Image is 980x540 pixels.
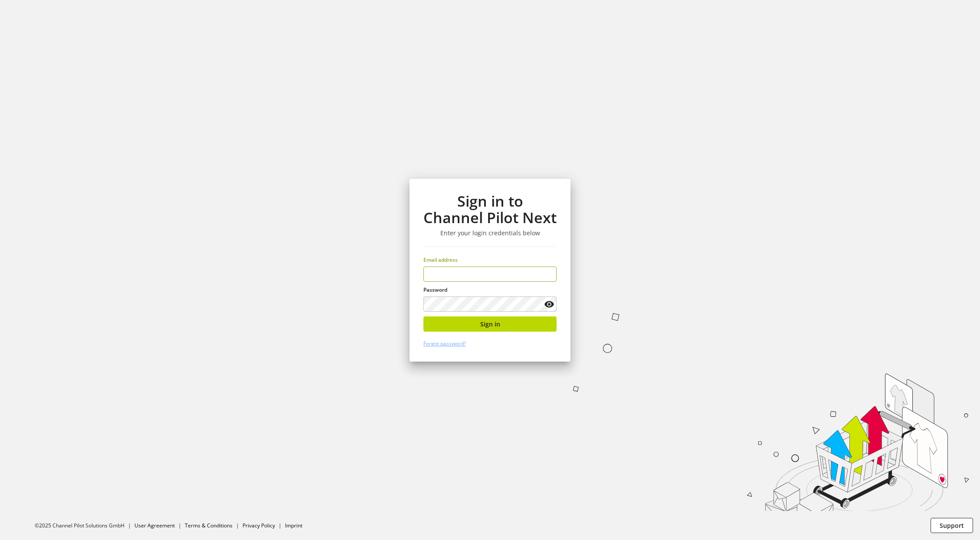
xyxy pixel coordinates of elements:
[931,518,973,533] button: Support
[423,229,557,237] h3: Enter your login credentials below
[940,521,964,530] span: Support
[423,340,466,347] a: Forgot password?
[423,286,447,293] span: Password
[134,522,175,529] a: User Agreement
[185,522,233,529] a: Terms & Conditions
[35,522,134,530] li: ©2025 Channel Pilot Solutions GmbH
[423,256,458,263] span: Email address
[285,522,302,529] a: Imprint
[423,193,557,226] h1: Sign in to Channel Pilot Next
[423,316,557,332] button: Sign in
[243,522,275,529] a: Privacy Policy
[480,319,500,329] span: Sign in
